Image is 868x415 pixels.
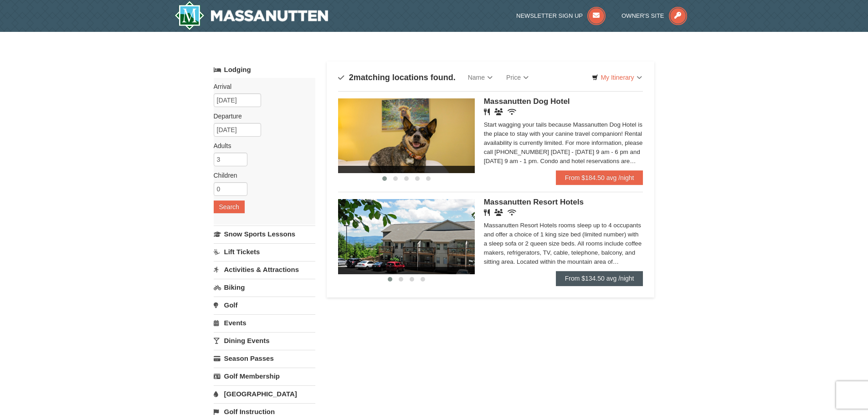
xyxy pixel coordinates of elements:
[484,97,570,106] span: Massanutten Dog Hotel
[508,108,516,115] i: Wireless Internet (free)
[586,71,647,84] a: My Itinerary
[214,368,315,384] a: Golf Membership
[484,198,584,206] span: Massanutten Resort Hotels
[484,221,643,266] div: Massanutten Resort Hotels rooms sleep up to 4 occupants and offer a choice of 1 king size bed (li...
[338,73,456,82] h4: matching locations found.
[175,1,329,30] img: Massanutten Resort Logo
[214,112,308,121] label: Departure
[516,12,583,19] span: Newsletter Sign Up
[516,12,606,19] a: Newsletter Sign Up
[214,297,315,313] a: Golf
[556,170,643,185] a: From $184.50 avg /night
[214,225,315,242] a: Snow Sports Lessons
[214,314,315,331] a: Events
[214,171,308,180] label: Children
[499,68,535,87] a: Price
[214,82,308,91] label: Arrival
[175,1,329,30] a: Massanutten Resort
[494,108,503,115] i: Banquet Facilities
[214,279,315,296] a: Biking
[214,141,308,150] label: Adults
[494,209,503,216] i: Banquet Facilities
[214,61,315,78] a: Lodging
[214,243,315,260] a: Lift Tickets
[349,73,354,82] span: 2
[484,209,490,216] i: Restaurant
[621,12,687,19] a: Owner's Site
[484,108,490,115] i: Restaurant
[484,120,643,166] div: Start wagging your tails because Massanutten Dog Hotel is the place to stay with your canine trav...
[214,385,315,402] a: [GEOGRAPHIC_DATA]
[621,12,664,19] span: Owner's Site
[214,350,315,367] a: Season Passes
[461,68,499,87] a: Name
[214,332,315,349] a: Dining Events
[214,261,315,278] a: Activities & Attractions
[508,209,516,216] i: Wireless Internet (free)
[214,200,245,213] button: Search
[556,271,643,286] a: From $134.50 avg /night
